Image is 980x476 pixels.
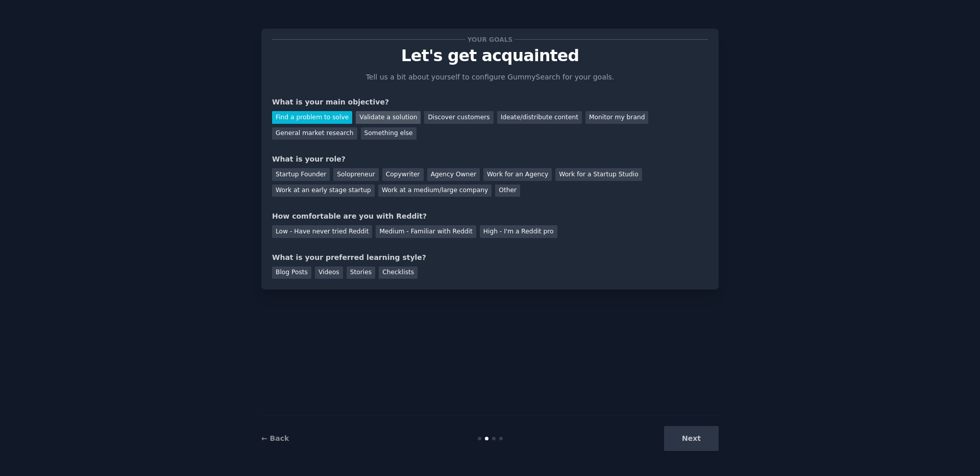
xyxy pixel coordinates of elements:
div: Work for a Startup Studio [555,168,642,181]
div: Validate a solution [356,111,421,124]
div: High - I'm a Reddit pro [480,225,557,238]
div: Medium - Familiar with Reddit [376,225,476,238]
div: Other [495,184,520,197]
div: General market research [272,127,357,140]
span: Your goals [465,34,514,45]
div: Ideate/distribute content [497,111,582,124]
div: Find a problem to solve [272,111,352,124]
div: Monitor my brand [585,111,648,124]
div: Solopreneur [333,168,378,181]
div: Videos [315,267,343,279]
div: Agency Owner [427,168,480,181]
div: Work at an early stage startup [272,184,375,197]
div: Work at a medium/large company [378,184,492,197]
div: Startup Founder [272,168,330,181]
p: Let's get acquainted [272,47,708,65]
div: Low - Have never tried Reddit [272,225,372,238]
div: Discover customers [424,111,493,124]
div: How comfortable are you with Reddit? [272,211,708,222]
div: Work for an Agency [483,168,552,181]
div: What is your main objective? [272,97,708,108]
div: Copywriter [382,168,424,181]
div: Checklists [379,267,418,279]
div: What is your preferred learning style? [272,252,708,263]
div: Something else [361,127,416,140]
div: What is your role? [272,154,708,165]
a: ← Back [261,434,289,442]
div: Stories [347,267,375,279]
p: Tell us a bit about yourself to configure GummySearch for your goals. [361,72,619,83]
div: Blog Posts [272,267,311,279]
